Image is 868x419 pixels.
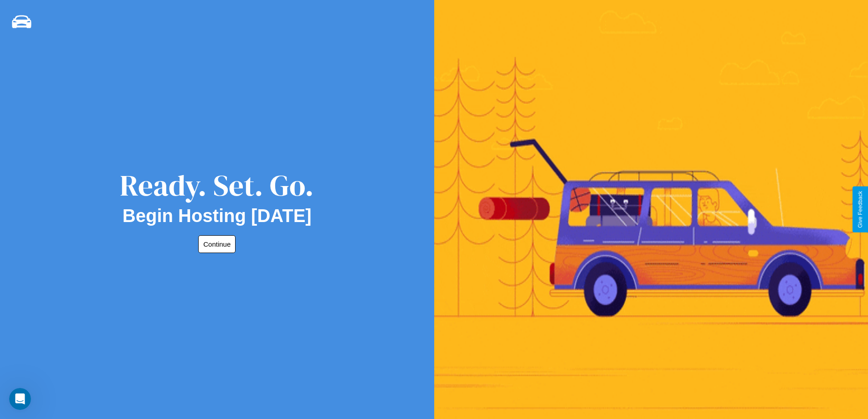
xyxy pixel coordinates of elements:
[123,206,312,226] h2: Begin Hosting [DATE]
[857,191,863,228] div: Give Feedback
[9,388,31,410] iframe: Intercom live chat
[120,165,314,206] div: Ready. Set. Go.
[198,235,236,253] button: Continue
